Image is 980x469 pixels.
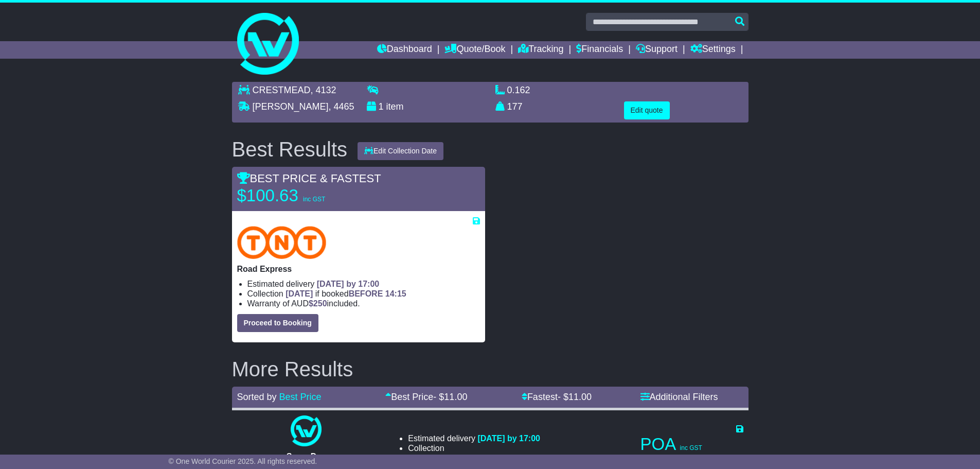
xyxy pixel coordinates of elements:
li: Warranty of AUD included. [408,453,540,463]
a: Fastest- $11.00 [522,392,592,402]
span: BEFORE [349,289,383,298]
span: 0.162 [507,85,530,95]
li: Estimated delivery [247,279,480,289]
span: CRESTMEAD [253,85,311,95]
button: Edit quote [624,101,670,119]
p: POA [640,434,743,455]
a: Tracking [518,41,563,59]
span: [PERSON_NAME] [253,101,329,112]
span: © One World Courier 2025. All rights reserved. [169,457,317,465]
span: 250 [313,299,327,308]
span: 250 [474,454,488,462]
li: Collection [408,443,540,453]
a: Dashboard [377,41,432,59]
span: , 4465 [329,101,354,112]
img: TNT Domestic: Road Express [237,226,327,259]
button: Proceed to Booking [237,314,318,332]
span: - $ [558,392,592,402]
li: Collection [247,289,480,299]
span: item [386,101,404,112]
a: Best Price- $11.00 [385,392,467,402]
span: [DATE] by 17:00 [477,434,540,443]
li: Estimated delivery [408,433,540,443]
a: Financials [576,41,623,59]
li: Warranty of AUD included. [247,299,480,308]
h2: More Results [232,358,749,380]
span: 177 [507,101,523,112]
span: [DATE] by 17:00 [317,280,380,288]
p: Road Express [237,264,480,274]
span: 1 [379,101,384,112]
span: 11.00 [444,392,467,402]
a: Support [636,41,678,59]
span: inc GST [303,196,325,203]
span: $ [470,454,488,462]
button: Edit Collection Date [358,142,443,160]
span: Sorted by [237,392,277,402]
a: Additional Filters [640,392,718,402]
span: [DATE] [286,289,313,298]
p: $100.63 [237,185,366,206]
span: 14:15 [385,289,406,298]
div: Best Results [227,138,353,161]
span: inc GST [680,444,702,451]
span: 11.00 [568,392,592,402]
span: if booked [286,289,406,298]
span: $ [309,299,327,308]
span: - $ [433,392,467,402]
span: , 4132 [311,85,336,95]
a: Settings [690,41,736,59]
img: One World Courier: Same Day Nationwide(quotes take 0.5-1 hour) [291,415,322,446]
a: Quote/Book [444,41,505,59]
span: BEST PRICE & FASTEST [237,172,381,185]
a: Best Price [279,392,322,402]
